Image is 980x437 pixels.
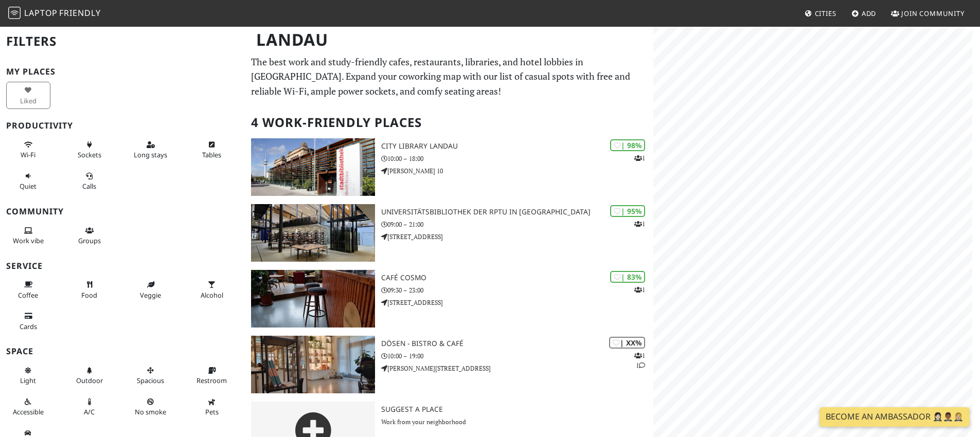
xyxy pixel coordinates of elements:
[6,261,239,271] h3: Service
[67,222,112,249] button: Groups
[381,285,653,295] p: 09:30 – 23:00
[634,219,645,229] p: 1
[862,9,877,18] span: Add
[245,204,653,262] a: Universitätsbibliothek der RPTU in Landau | 95% 1 Universitätsbibliothek der RPTU in [GEOGRAPHIC_...
[251,270,375,327] img: Café Cosmo
[245,336,653,393] a: DÖSEN - Bistro & Café | XX% 11 DÖSEN - Bistro & Café 10:00 – 19:00 [PERSON_NAME][STREET_ADDRESS]
[21,150,35,159] span: Stable Wi-Fi
[78,236,101,245] span: Group tables
[381,417,653,427] p: Work from your neighborhood
[381,220,653,229] p: 09:00 – 21:00
[251,204,375,262] img: Universitätsbibliothek der RPTU in Landau
[819,407,970,427] a: Become an Ambassador 🤵🏻‍♀️🤵🏾‍♂️🤵🏼‍♀️
[135,407,166,416] span: Smoke free
[610,139,645,151] div: | 98%
[6,207,239,216] h3: Community
[76,376,103,385] span: Outdoor area
[815,9,836,18] span: Cities
[8,5,101,23] a: LaptopFriendly LaptopFriendly
[6,121,239,131] h3: Productivity
[6,168,50,195] button: Quiet
[381,232,653,242] p: [STREET_ADDRESS]
[251,107,647,138] h2: 4 Work-Friendly Places
[634,285,645,295] p: 1
[81,290,97,300] span: Food
[381,351,653,361] p: 10:00 – 19:00
[6,222,50,249] button: Work vibe
[251,138,375,196] img: City library Landau
[20,322,37,331] span: Credit cards
[245,138,653,196] a: City library Landau | 98% 1 City library Landau 10:00 – 18:00 [PERSON_NAME] 10
[13,236,44,245] span: People working
[67,362,112,389] button: Outdoor
[634,351,645,370] p: 1 1
[201,290,223,300] span: Alcohol
[190,362,234,389] button: Restroom
[190,276,234,303] button: Alcohol
[8,7,21,19] img: LaptopFriendly
[6,393,50,421] button: Accessible
[381,339,653,348] h3: DÖSEN - Bistro & Café
[190,393,234,421] button: Pets
[84,407,95,416] span: Air conditioned
[248,26,651,54] h1: Landau
[381,363,653,373] p: [PERSON_NAME][STREET_ADDRESS]
[251,336,375,393] img: DÖSEN - Bistro & Café
[610,271,645,283] div: | 83%
[609,337,645,349] div: | XX%
[381,298,653,307] p: [STREET_ADDRESS]
[6,67,239,77] h3: My Places
[134,150,167,159] span: Long stays
[6,347,239,356] h3: Space
[887,4,969,23] a: Join Community
[59,7,100,19] span: Friendly
[381,154,653,163] p: 10:00 – 18:00
[610,205,645,217] div: | 95%
[129,393,173,421] button: No smoke
[245,270,653,327] a: Café Cosmo | 83% 1 Café Cosmo 09:30 – 23:00 [STREET_ADDRESS]
[800,4,841,23] a: Cities
[20,181,37,191] span: Quiet
[901,9,965,18] span: Join Community
[6,276,50,303] button: Coffee
[202,150,221,159] span: Work-friendly tables
[251,54,647,99] p: The best work and study-friendly cafes, restaurants, libraries, and hotel lobbies in [GEOGRAPHIC_...
[129,136,173,163] button: Long stays
[67,136,112,163] button: Sockets
[67,276,112,303] button: Food
[6,362,50,389] button: Light
[381,405,653,414] h3: Suggest a Place
[13,407,44,416] span: Accessible
[381,274,653,282] h3: Café Cosmo
[67,168,112,195] button: Calls
[18,290,38,300] span: Coffee
[137,376,164,385] span: Spacious
[67,393,112,421] button: A/C
[24,7,58,19] span: Laptop
[129,276,173,303] button: Veggie
[6,307,50,335] button: Cards
[205,407,219,416] span: Pet friendly
[381,208,653,216] h3: Universitätsbibliothek der RPTU in [GEOGRAPHIC_DATA]
[78,150,101,159] span: Power sockets
[129,362,173,389] button: Spacious
[190,136,234,163] button: Tables
[20,376,36,385] span: Natural light
[140,290,161,300] span: Veggie
[381,142,653,151] h3: City library Landau
[847,4,881,23] a: Add
[381,166,653,176] p: [PERSON_NAME] 10
[82,181,96,191] span: Video/audio calls
[197,376,227,385] span: Restroom
[6,136,50,163] button: Wi-Fi
[634,153,645,163] p: 1
[6,26,239,57] h2: Filters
